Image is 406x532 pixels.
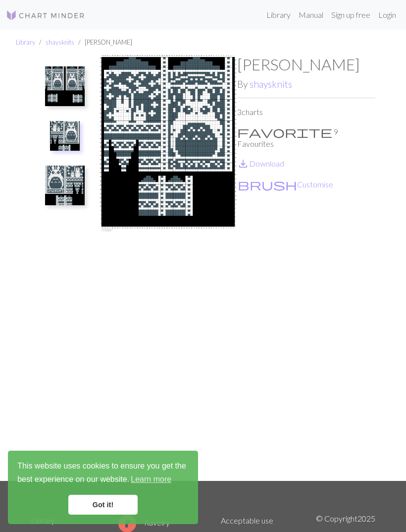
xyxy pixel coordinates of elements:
img: Totoro Mittens (Right Hand) [99,55,237,480]
li: [PERSON_NAME] [74,38,132,47]
span: This website uses cookies to ensure you get the best experience on our website. [17,460,189,487]
a: Acceptable use [221,516,273,525]
h1: [PERSON_NAME] [237,55,375,74]
span: save_alt [237,157,249,171]
a: learn more about cookies [129,472,173,487]
a: Sign up free [327,5,374,25]
i: Download [237,158,249,170]
span: favorite [237,125,332,139]
a: Manual [295,5,327,25]
p: 3 charts [237,106,375,118]
a: Library [262,5,295,25]
a: shaysknits [250,78,292,90]
a: Library [16,38,35,46]
a: Login [374,5,400,25]
a: shaysknits [46,38,74,46]
a: DownloadDownload [237,159,284,168]
a: dismiss cookie message [68,495,138,515]
button: CustomiseCustomise [237,178,334,191]
span: brush [238,177,297,191]
p: 9 Favourites [237,126,375,150]
h2: By [237,78,375,90]
img: Totoro Mittens (Right Hand) [50,121,80,151]
img: Totoro Mittens (Both Hands) [45,66,85,106]
a: Ravelry [118,518,170,527]
i: Customise [238,178,297,190]
img: Totoro Mittens (Left Hand) [45,166,85,205]
i: Favourite [237,126,332,138]
div: cookieconsent [8,451,198,524]
img: Logo [6,9,85,21]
